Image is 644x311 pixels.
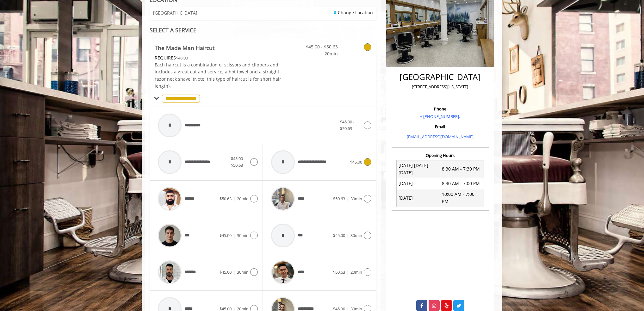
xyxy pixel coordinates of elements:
[407,134,474,140] a: [EMAIL_ADDRESS][DOMAIN_NAME]
[233,233,235,238] span: |
[440,160,484,178] td: 8:30 AM - 7:30 PM
[350,159,362,165] span: $45.00
[334,9,373,16] a: Change Location
[333,196,345,202] span: $50.63
[340,119,354,131] span: $45.00 - $50.63
[347,233,349,238] span: |
[392,153,489,158] h3: Opening Hours
[153,10,197,15] span: [GEOGRAPHIC_DATA]
[393,72,487,82] h2: [GEOGRAPHIC_DATA]
[397,189,440,207] td: [DATE]
[393,84,487,90] p: [STREET_ADDRESS][US_STATE]
[237,196,249,202] span: 20min
[155,54,282,61] div: $48.00
[233,269,235,275] span: |
[155,62,281,89] span: Each haircut is a combination of scissors and clippers and includes a great cut and service, a ho...
[155,55,176,61] span: This service needs some Advance to be paid before we block your appointment
[347,269,349,275] span: |
[237,269,249,275] span: 30min
[150,27,376,33] div: SELECT A SERVICE
[220,269,232,275] span: $45.00
[155,43,214,52] b: The Made Man Haircut
[393,124,487,129] h3: Email
[440,178,484,189] td: 8:30 AM - 7:00 PM
[220,233,232,238] span: $45.00
[420,114,460,119] a: + [PHONE_NUMBER].
[350,196,362,202] span: 30min
[393,107,487,111] h3: Phone
[333,269,345,275] span: $50.63
[237,233,249,238] span: 30min
[233,196,235,202] span: |
[440,189,484,207] td: 10:00 AM - 7:00 PM
[350,233,362,238] span: 30min
[347,196,349,202] span: |
[397,160,440,178] td: [DATE] [DATE] [DATE]
[220,196,232,202] span: $50.63
[231,156,245,168] span: $45.00 - $50.63
[350,269,362,275] span: 20min
[333,233,345,238] span: $45.00
[300,50,338,57] span: 20min
[397,178,440,189] td: [DATE]
[300,43,338,50] span: $45.00 - $50.63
